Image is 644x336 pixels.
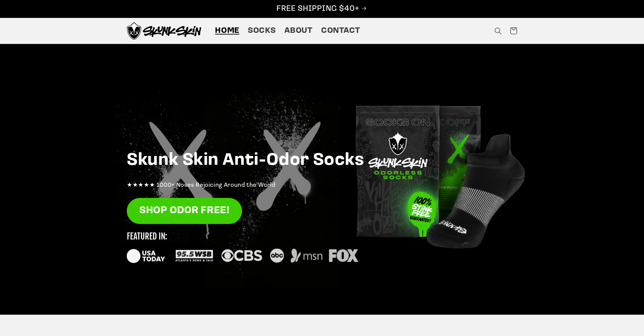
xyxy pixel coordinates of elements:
[317,21,364,40] a: Contact
[215,26,239,36] span: Home
[127,180,517,191] p: ★★★★★ 1000+ Noses Rejoicing Around the World
[321,26,360,36] span: Contact
[284,26,313,36] span: About
[127,22,201,40] img: Skunk Skin Anti-Odor Socks.
[127,152,364,169] strong: Skunk Skin Anti-Odor Socks
[211,21,244,40] a: Home
[127,232,358,263] img: new_featured_logos_1_small.svg
[248,26,276,36] span: Socks
[7,4,637,14] p: FREE SHIPPING $40+
[490,23,506,39] summary: Search
[280,21,317,40] a: About
[244,21,280,40] a: Socks
[127,198,242,224] a: SHOP ODOR FREE!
